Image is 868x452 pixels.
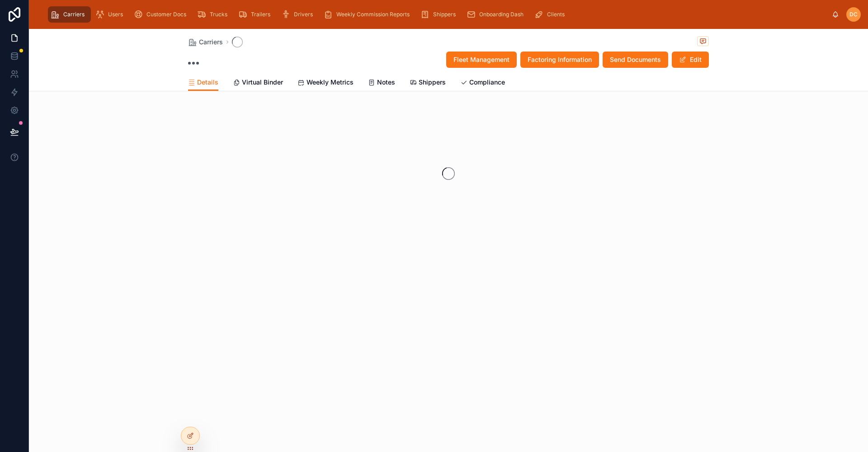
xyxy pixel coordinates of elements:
a: Virtual Binder [233,74,283,92]
a: Onboarding Dash [464,6,530,23]
a: Notes [368,74,395,92]
span: Virtual Binder [242,78,283,87]
span: Trailers [251,11,270,18]
button: Factoring Information [520,52,599,68]
a: Carriers [48,6,91,23]
span: Carriers [199,38,223,47]
a: Trucks [194,6,234,23]
a: Shippers [410,74,446,92]
span: Customer Docs [146,11,186,18]
span: DC [849,11,858,18]
span: Clients [547,11,565,18]
a: Shippers [418,6,462,23]
span: Weekly Commission Reports [336,11,410,18]
a: Carriers [188,38,223,47]
a: Details [188,74,218,91]
a: Trailers [236,6,277,23]
span: Shippers [433,11,456,18]
button: Fleet Management [446,52,517,68]
span: Fleet Management [453,55,509,64]
span: Send Documents [610,55,661,64]
span: Carriers [63,11,85,18]
a: Compliance [460,74,505,92]
a: Clients [532,6,571,23]
span: Onboarding Dash [479,11,524,18]
span: Drivers [294,11,313,18]
button: Edit [672,52,709,68]
span: Compliance [469,78,505,87]
span: Details [197,78,218,87]
span: Factoring Information [528,55,592,64]
div: scrollable content [43,5,832,24]
span: Notes [377,78,395,87]
a: Weekly Metrics [297,74,354,92]
span: Users [108,11,123,18]
a: Weekly Commission Reports [321,6,416,23]
span: Trucks [210,11,227,18]
button: Send Documents [603,52,668,68]
span: Shippers [419,78,446,87]
a: Customer Docs [131,6,193,23]
a: Users [93,6,129,23]
a: Drivers [278,6,319,23]
span: Weekly Metrics [307,78,354,87]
